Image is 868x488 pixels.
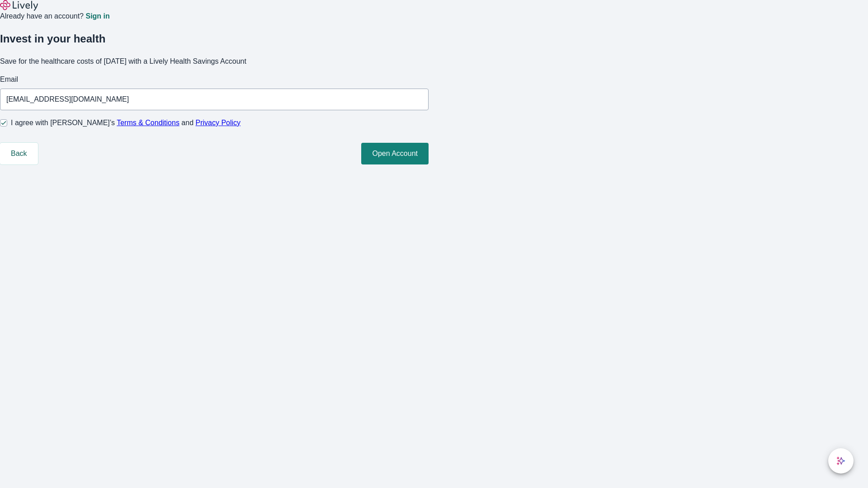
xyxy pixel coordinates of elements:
button: Open Account [361,143,429,164]
a: Privacy Policy [196,119,241,127]
a: Sign in [85,13,109,20]
svg: Lively AI Assistant [836,456,845,465]
a: Terms & Conditions [117,119,179,127]
span: I agree with [PERSON_NAME]’s and [11,117,241,128]
button: chat [828,448,854,474]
